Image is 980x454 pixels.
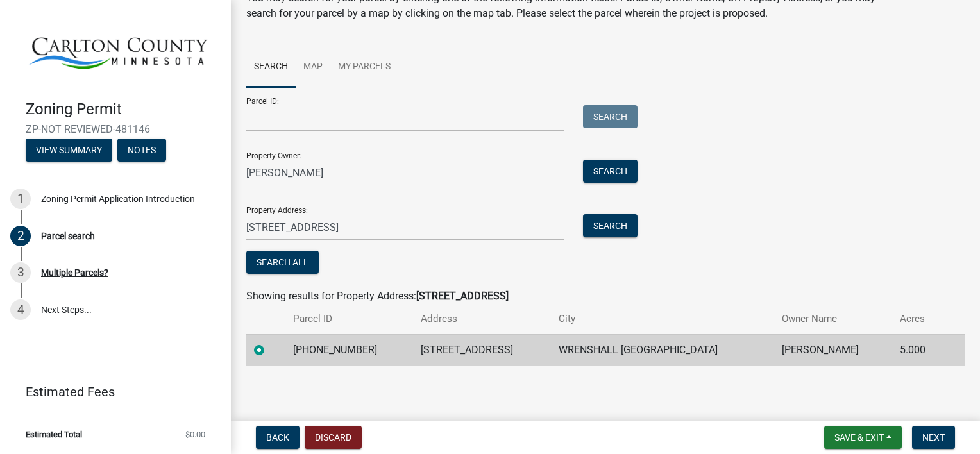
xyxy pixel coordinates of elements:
[26,146,112,156] wm-modal-confirm: Summary
[246,289,965,304] div: Showing results for Property Address:
[26,123,205,135] span: ZP-NOT REVIEWED-481146
[10,226,31,246] div: 2
[266,432,289,442] span: Back
[305,426,362,449] button: Discard
[330,47,398,88] a: My Parcels
[583,105,638,128] button: Search
[285,334,412,366] td: [PHONE_NUMBER]
[413,304,551,334] th: Address
[824,426,902,449] button: Save & Exit
[246,251,319,274] button: Search All
[583,160,638,183] button: Search
[26,100,221,119] h4: Zoning Permit
[583,214,638,237] button: Search
[10,189,31,209] div: 1
[834,432,884,442] span: Save & Exit
[117,146,166,156] wm-modal-confirm: Notes
[10,379,210,405] a: Estimated Fees
[551,334,774,366] td: WRENSHALL [GEOGRAPHIC_DATA]
[296,47,330,88] a: Map
[892,334,945,366] td: 5.000
[285,304,412,334] th: Parcel ID
[774,334,892,366] td: [PERSON_NAME]
[551,304,774,334] th: City
[26,139,112,162] button: View Summary
[416,290,509,302] strong: [STREET_ADDRESS]
[922,432,945,442] span: Next
[912,426,955,449] button: Next
[892,304,945,334] th: Acres
[10,299,31,320] div: 4
[256,426,300,449] button: Back
[26,430,82,439] span: Estimated Total
[413,334,551,366] td: [STREET_ADDRESS]
[41,231,95,240] div: Parcel search
[185,430,205,439] span: $0.00
[774,304,892,334] th: Owner Name
[26,13,210,87] img: Carlton County, Minnesota
[246,47,296,88] a: Search
[10,262,31,283] div: 3
[41,268,108,277] div: Multiple Parcels?
[117,139,166,162] button: Notes
[41,194,195,203] div: Zoning Permit Application Introduction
